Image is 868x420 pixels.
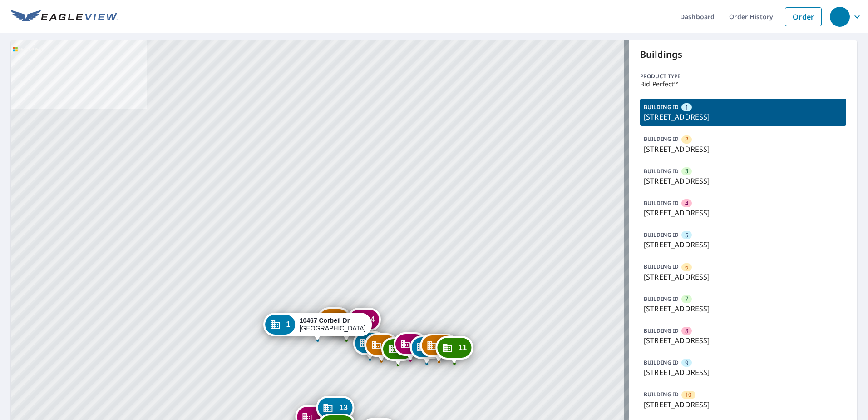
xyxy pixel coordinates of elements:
a: Order [785,7,822,26]
p: BUILDING ID [644,231,679,239]
p: [STREET_ADDRESS] [644,207,843,218]
div: Dropped pin, building 4, Commercial property, 10407 Corbeil Dr Saint Louis, MO 63146 [347,308,381,336]
strong: 10467 Corbeil Dr [300,317,350,324]
div: Dropped pin, building 9, Commercial property, 10334 Corbeil Dr Saint Louis, MO 63146 [410,335,444,364]
div: Dropped pin, building 10, Commercial property, 10324 Corbeil Dr Saint Louis, MO 63146 [420,334,458,362]
p: [STREET_ADDRESS] [644,367,843,378]
span: 9 [685,359,688,367]
p: BUILDING ID [644,103,679,111]
div: Dropped pin, building 5, Commercial property, 10372 Corbeil Dr Saint Louis, MO 63146 [353,331,387,360]
span: 1 [286,321,291,328]
span: 7 [685,295,688,303]
p: BUILDING ID [644,327,679,335]
p: Bid Perfect™ [640,80,846,88]
span: 3 [685,167,688,175]
span: 13 [340,404,348,411]
span: 4 [370,316,375,323]
div: Dropped pin, building 7, Commercial property, 10352 Corbeil Dr Saint Louis, MO 63146 [381,337,415,365]
div: Dropped pin, building 6, Commercial property, 10368 Corbeil Dr Saint Louis, MO 63146 [365,333,398,361]
span: 10 [685,390,691,399]
p: BUILDING ID [644,135,679,143]
p: BUILDING ID [644,295,679,303]
div: Dropped pin, building 8, Commercial property, 10342 Corbeil Dr Saint Louis, MO 63146 [394,332,427,360]
p: Product type [640,72,846,80]
p: Buildings [640,48,846,61]
span: 1 [685,103,688,112]
p: BUILDING ID [644,199,679,207]
div: Dropped pin, building 1, Commercial property, 10467 Corbeil Dr Saint Louis, MO 63146 [263,313,372,341]
div: Dropped pin, building 11, Commercial property, 10314 Corbeil Dr Saint Louis, MO 63146 [435,336,473,364]
span: 4 [685,199,688,208]
span: 6 [685,263,688,271]
p: BUILDING ID [644,359,679,366]
img: EV Logo [11,10,118,24]
p: [STREET_ADDRESS] [644,271,843,282]
span: 11 [459,344,467,351]
p: [STREET_ADDRESS] [644,175,843,186]
p: BUILDING ID [644,167,679,175]
span: 8 [685,327,688,335]
p: [STREET_ADDRESS] [644,111,843,122]
p: [STREET_ADDRESS] [644,239,843,250]
p: [STREET_ADDRESS] [644,335,843,346]
div: [GEOGRAPHIC_DATA] [300,317,366,332]
span: 2 [685,135,688,144]
span: 5 [685,231,688,240]
p: [STREET_ADDRESS] [644,303,843,314]
div: Dropped pin, building 2, Commercial property, 10451 Corbeil Dr Saint Louis, MO 63146 [317,307,351,335]
p: BUILDING ID [644,263,679,270]
p: BUILDING ID [644,390,679,398]
p: [STREET_ADDRESS] [644,399,843,410]
p: [STREET_ADDRESS] [644,144,843,155]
